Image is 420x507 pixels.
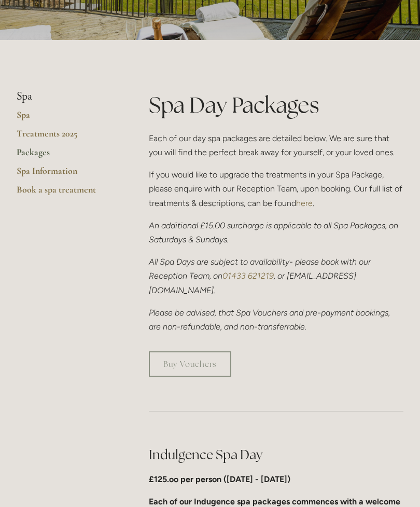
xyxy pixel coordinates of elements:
[17,184,116,202] a: Book a spa treatment
[149,351,231,377] a: Buy Vouchers
[17,165,116,184] a: Spa Information
[149,90,403,120] h1: Spa Day Packages
[149,446,403,464] h2: Indulgence Spa Day
[149,168,403,210] p: If you would like to upgrade the treatments in your Spa Package, please enquire with our Receptio...
[17,146,116,165] a: Packages
[296,198,313,208] a: here
[149,257,373,295] em: All Spa Days are subject to availability- please book with our Reception Team, on , or [EMAIL_ADD...
[149,474,290,484] strong: £125.oo per person ([DATE] - [DATE])
[149,221,400,244] em: An additional £15.00 surcharge is applicable to all Spa Packages, on Saturdays & Sundays.
[149,131,403,159] p: Each of our day spa packages are detailed below. We are sure that you will find the perfect break...
[222,271,274,281] a: 01433 621219
[17,90,116,103] li: Spa
[149,308,392,332] em: Please be advised, that Spa Vouchers and pre-payment bookings, are non-refundable, and non-transf...
[17,109,116,128] a: Spa
[17,128,116,146] a: Treatments 2025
